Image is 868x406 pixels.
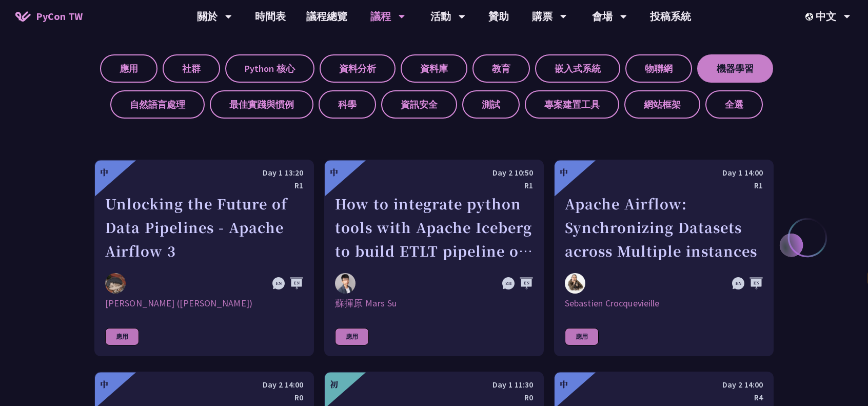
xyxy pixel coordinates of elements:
[320,54,396,83] label: 資料分析
[110,90,205,119] label: 自然語言處理
[335,273,356,294] img: 蘇揮原 Mars Su
[105,297,303,310] div: [PERSON_NAME] ([PERSON_NAME])
[472,54,530,83] label: 教育
[335,297,533,310] div: 蘇揮原 Mars Su
[462,90,520,119] label: 測試
[335,179,533,192] div: R1
[105,378,303,391] div: Day 2 14:00
[565,391,763,404] div: R4
[525,90,619,119] label: 專案建置工具
[381,90,457,119] label: 資訊安全
[330,378,338,391] div: 初
[100,54,157,83] label: 應用
[100,378,108,391] div: 中
[105,179,303,192] div: R1
[565,192,763,263] div: Apache Airflow: Synchronizing Datasets across Multiple instances
[15,11,31,22] img: Home icon of PyCon TW 2025
[565,179,763,192] div: R1
[565,328,599,345] div: 應用
[5,4,93,29] a: PyCon TW
[560,166,568,179] div: 中
[225,54,314,83] label: Python 核心
[624,90,700,119] label: 網站框架
[335,166,533,179] div: Day 2 10:50
[105,273,126,294] img: 李唯 (Wei Lee)
[335,378,533,391] div: Day 1 11:30
[805,13,816,21] img: Locale Icon
[163,54,220,83] label: 社群
[335,192,533,263] div: How to integrate python tools with Apache Iceberg to build ETLT pipeline on Shift-Left Architecture
[100,166,108,179] div: 中
[36,9,83,24] span: PyCon TW
[330,166,338,179] div: 中
[565,166,763,179] div: Day 1 14:00
[105,391,303,404] div: R0
[335,391,533,404] div: R0
[554,160,774,356] a: 中 Day 1 14:00 R1 Apache Airflow: Synchronizing Datasets across Multiple instances Sebastien Crocq...
[319,90,376,119] label: 科學
[697,54,773,83] label: 機器學習
[94,160,314,356] a: 中 Day 1 13:20 R1 Unlocking the Future of Data Pipelines - Apache Airflow 3 李唯 (Wei Lee) [PERSON_N...
[105,166,303,179] div: Day 1 13:20
[401,54,467,83] label: 資料庫
[565,297,763,310] div: Sebastien Crocquevieille
[705,90,763,119] label: 全選
[210,90,313,119] label: 最佳實踐與慣例
[324,160,544,356] a: 中 Day 2 10:50 R1 How to integrate python tools with Apache Iceberg to build ETLT pipeline on Shif...
[105,328,139,345] div: 應用
[625,54,692,83] label: 物聯網
[335,328,369,345] div: 應用
[105,192,303,263] div: Unlocking the Future of Data Pipelines - Apache Airflow 3
[565,273,585,294] img: Sebastien Crocquevieille
[535,54,620,83] label: 嵌入式系統
[565,378,763,391] div: Day 2 14:00
[560,378,568,391] div: 中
